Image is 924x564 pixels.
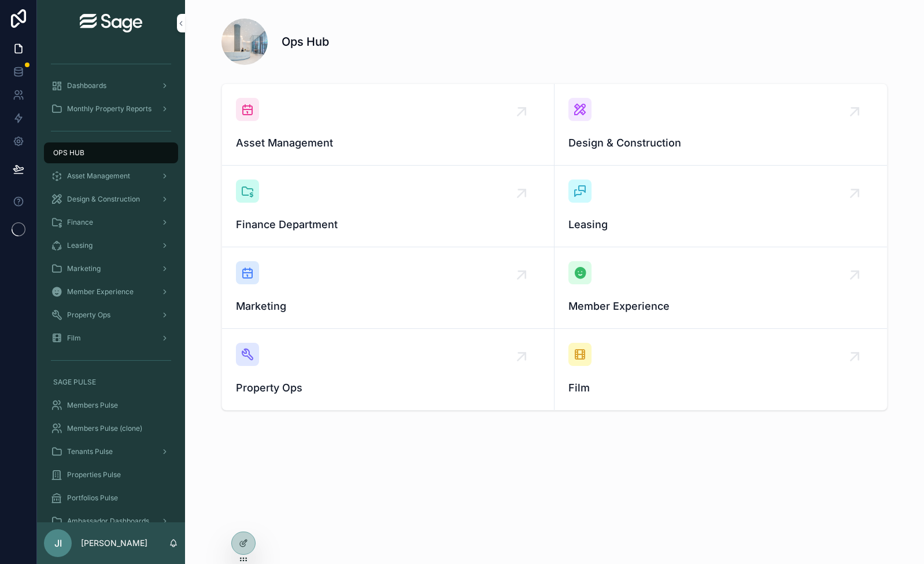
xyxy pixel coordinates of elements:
a: Properties Pulse [44,464,178,485]
span: Design & Construction [568,135,873,151]
span: OPS HUB [53,148,84,158]
a: Film [555,329,887,410]
a: Dashboards [44,75,178,96]
a: Marketing [222,247,555,329]
span: SAGE PULSE [53,378,96,387]
a: Member Experience [555,247,887,329]
a: Members Pulse [44,395,178,416]
a: Monthly Property Reports [44,98,178,119]
a: OPS HUB [44,142,178,163]
a: Portfolios Pulse [44,488,178,508]
a: Leasing [44,235,178,256]
a: Members Pulse (clone) [44,418,178,439]
span: Members Pulse [67,401,118,410]
a: Finance [44,212,178,233]
a: Design & Construction [44,189,178,210]
span: JI [54,536,62,550]
a: Property Ops [222,329,555,410]
span: Member Experience [568,298,873,314]
img: App logo [80,14,142,32]
span: Member Experience [67,287,134,296]
span: Finance [67,218,93,227]
a: Design & Construction [555,84,887,166]
a: Property Ops [44,305,178,325]
span: Leasing [568,217,873,233]
h1: Ops Hub [282,34,329,50]
span: Design & Construction [67,195,140,204]
a: SAGE PULSE [44,372,178,393]
span: Property Ops [236,380,540,396]
span: Asset Management [67,171,130,181]
span: Marketing [67,264,101,273]
span: Monthly Property Reports [67,104,151,113]
span: Film [67,334,81,343]
span: Portfolios Pulse [67,493,118,503]
div: scrollable content [37,46,185,522]
a: Tenants Pulse [44,441,178,462]
a: Ambassador Dashboards [44,511,178,532]
a: Finance Department [222,166,555,247]
a: Leasing [555,166,887,247]
span: Dashboards [67,81,106,90]
span: Leasing [67,241,93,250]
a: Film [44,328,178,349]
a: Asset Management [222,84,555,166]
p: [PERSON_NAME] [81,537,147,549]
a: Member Experience [44,281,178,302]
span: Marketing [236,298,540,314]
span: Asset Management [236,135,540,151]
span: Ambassador Dashboards [67,517,149,526]
span: Finance Department [236,217,540,233]
span: Properties Pulse [67,470,121,479]
a: Marketing [44,258,178,279]
a: Asset Management [44,166,178,186]
span: Property Ops [67,310,110,320]
span: Tenants Pulse [67,447,113,456]
span: Film [568,380,873,396]
span: Members Pulse (clone) [67,424,142,433]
